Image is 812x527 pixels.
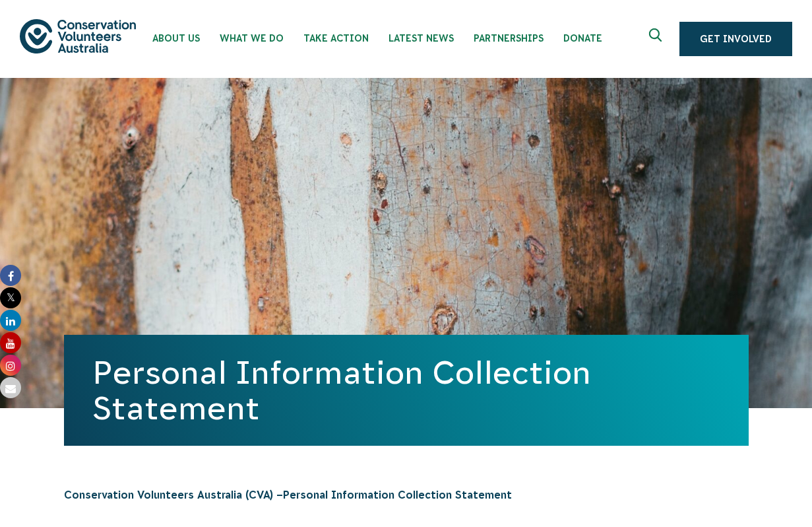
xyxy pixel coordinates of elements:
span: Conservation Volunteers Australia ( [64,489,249,501]
span: Latest News [389,33,454,44]
img: logo.svg [20,19,136,53]
span: Personal Information Collection Statement [283,489,512,501]
span: CVA [249,489,270,501]
a: Get Involved [679,22,792,56]
span: Donate [563,33,602,44]
button: Expand search box Close search box [641,23,673,55]
span: What We Do [220,33,284,44]
span: ) – [270,489,283,501]
span: Take Action [303,33,369,44]
h1: Personal Information Collection Statement [93,355,720,426]
span: About Us [152,33,200,44]
span: Partnerships [474,33,544,44]
span: Expand search box [649,28,666,50]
